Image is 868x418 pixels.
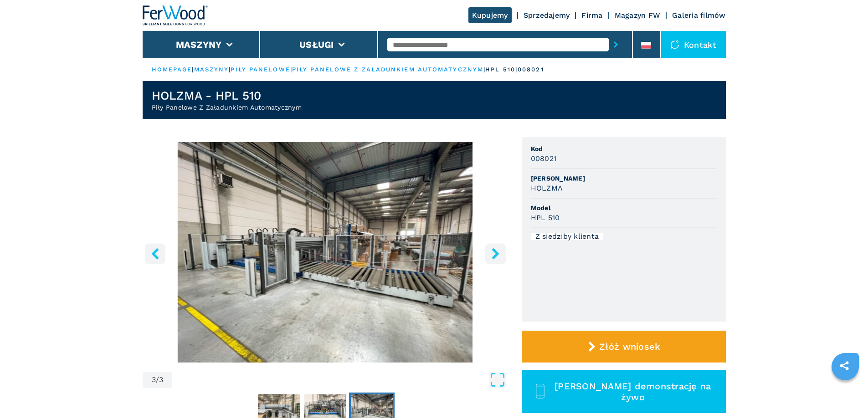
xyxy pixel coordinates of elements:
button: Złóż wniosek [522,331,726,363]
div: Go to Slide 3 [143,142,508,363]
span: / [156,376,159,383]
button: Open Fullscreen [175,372,505,388]
p: 008021 [518,65,544,74]
a: maszyny [194,66,229,73]
a: HOMEPAGE [152,66,192,73]
h2: Piły Panelowe Z Załadunkiem Automatycznym [152,103,302,112]
img: Kontakt [670,40,679,49]
span: [PERSON_NAME] [531,174,717,183]
span: Kod [531,144,717,153]
span: 3 [159,376,163,383]
button: submit-button [609,34,623,55]
h3: 008021 [531,153,557,164]
a: piły panelowe [231,66,290,73]
span: Model [531,203,717,212]
iframe: Chat [829,377,861,411]
span: | [192,66,194,73]
h3: HPL 510 [531,212,560,223]
img: Piły Panelowe Z Załadunkiem Automatycznym HOLZMA HPL 510 [143,142,508,363]
a: Sprzedajemy [524,11,570,20]
button: Maszyny [176,39,222,50]
span: | [229,66,231,73]
h3: HOLZMA [531,183,563,193]
a: Galeria filmów [672,11,726,20]
span: | [483,66,485,73]
img: Ferwood [143,5,208,25]
a: Kupujemy [468,7,512,23]
a: sharethis [833,354,856,377]
button: Usługi [299,39,334,50]
button: left-button [145,243,165,264]
div: Z siedziby klienta [531,233,604,240]
p: hpl 510 | [485,65,518,74]
span: | [290,66,292,73]
span: 3 [152,376,156,383]
a: piły panelowe z załadunkiem automatycznym [292,66,483,73]
a: Firma [581,11,602,20]
a: Magazyn FW [615,11,661,20]
div: Kontakt [661,31,726,58]
span: [PERSON_NAME] demonstrację na żywo [550,381,715,403]
span: Złóż wniosek [599,341,660,352]
button: right-button [485,243,506,264]
button: [PERSON_NAME] demonstrację na żywo [522,370,726,413]
h1: HOLZMA - HPL 510 [152,88,302,103]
